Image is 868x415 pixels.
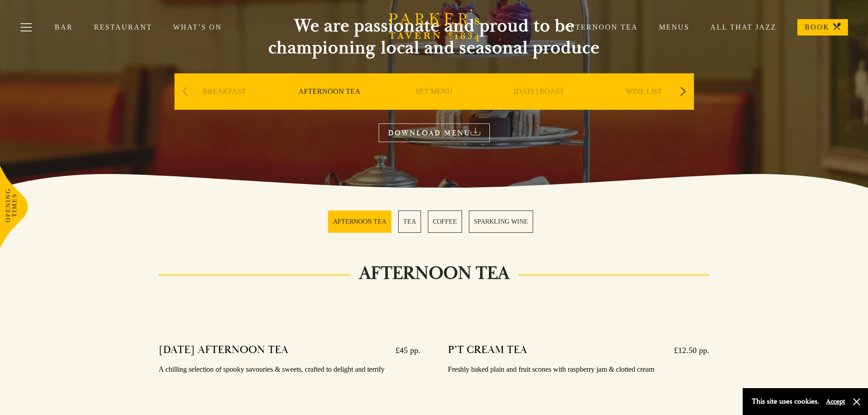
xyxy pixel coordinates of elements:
[384,73,484,137] div: 3 / 9
[416,87,452,123] a: SET MENU
[489,73,589,137] div: 4 / 9
[626,87,662,123] a: WINE LIST
[379,123,490,142] a: DOWNLOAD MENU
[203,87,246,123] a: BREAKFAST
[159,363,421,376] p: A chilling selection of spooky savouries & sweets, crafted to delight and terrify
[594,73,694,137] div: 5 / 9
[179,82,191,102] div: Previous slide
[175,73,275,137] div: 1 / 9
[448,343,527,358] h4: P’T CREAM TEA
[514,87,564,123] a: [DATE] ROAST
[252,15,616,59] h2: We are passionate and proud to be championing local and seasonal produce
[448,363,710,376] p: Freshly baked plain and fruit scones with raspberry jam & clotted cream
[279,73,380,137] div: 2 / 9
[328,210,391,233] a: 1 / 4
[469,210,533,233] a: 4 / 4
[852,397,861,406] button: Close and accept
[665,343,709,358] p: £12.50 pp.
[677,82,689,102] div: Next slide
[428,210,462,233] a: 3 / 4
[752,395,819,408] p: This site uses cookies.
[398,210,421,233] a: 2 / 4
[826,397,845,406] button: Accept
[350,262,519,284] h2: AFTERNOON TEA
[159,343,288,358] h4: [DATE] AFTERNOON TEA
[298,87,360,123] a: AFTERNOON TEA
[386,343,421,358] p: £45 pp.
